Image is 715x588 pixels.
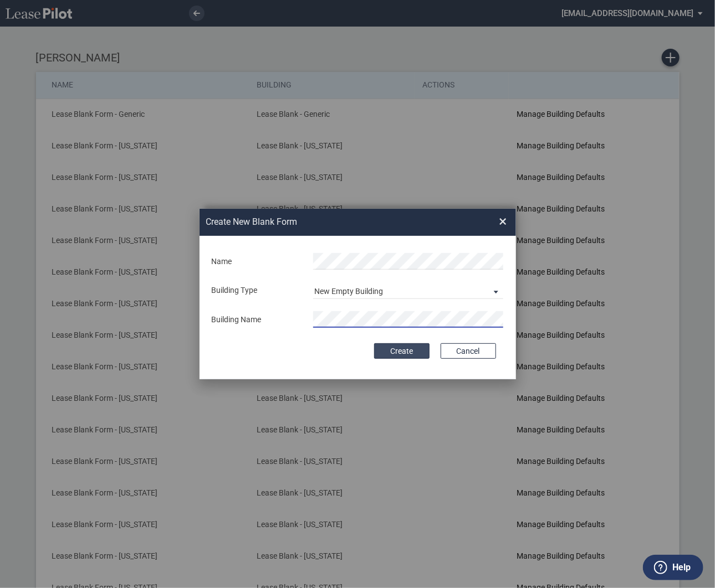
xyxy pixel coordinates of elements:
[313,311,503,328] input: Building Name
[313,282,503,299] md-select: Building Type: New Empty Building
[205,314,307,326] div: Building Name
[200,209,516,379] md-dialog: Create New ...
[205,285,307,296] div: Building Type
[206,216,457,228] h2: Create New Blank Form
[374,343,430,359] button: Create
[441,343,496,359] button: Cancel
[205,256,307,267] div: Name
[499,213,507,231] span: ×
[313,253,503,270] input: Name
[314,287,383,296] div: New Empty Building
[672,560,691,575] label: Help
